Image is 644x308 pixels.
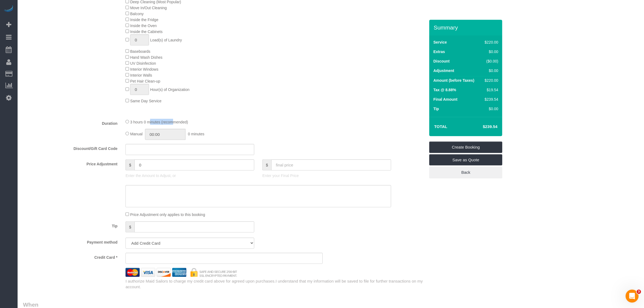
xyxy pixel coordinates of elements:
span: $ [126,159,134,171]
strong: Total [434,124,447,129]
h3: Summary [434,24,500,31]
div: $19.54 [483,87,498,93]
label: Tax @ 8.88% [433,87,456,93]
label: Service [433,40,447,45]
span: 3 hours 0 minutes (recommended) [130,120,188,124]
label: Final Amount [433,97,457,102]
span: Same Day Service [130,99,161,103]
span: Inside the Cabinets [130,30,163,34]
iframe: Intercom live chat [626,290,639,303]
span: UV Disinfection [130,61,156,65]
span: 0 minutes [188,132,204,136]
label: Credit Card * [19,253,121,260]
label: Tip [19,221,121,229]
span: Interior Windows [130,67,158,71]
span: Inside the Fridge [130,18,158,22]
img: credit cards [121,268,241,277]
label: Price Adjustment [19,159,121,167]
a: Save as Quote [429,154,502,166]
span: Hour(s) of Organization [150,87,190,92]
div: $0.00 [483,49,498,54]
span: Hand Wash Dishes [130,55,162,60]
div: $0.00 [483,106,498,112]
div: I authorize Maid Sailors to charge my credit card above for agreed upon purchases. [121,278,429,290]
label: Tip [433,106,439,112]
label: Discount [433,58,450,64]
div: ($0.00) [483,58,498,64]
p: Enter the Amount to Adjust, or [126,173,254,178]
span: Inside the Oven [130,24,157,28]
h4: $239.54 [467,124,497,129]
span: Load(s) of Laundry [150,38,182,42]
span: Balcony [130,12,144,16]
div: $220.00 [483,78,498,83]
label: Adjustment [433,68,454,73]
span: Baseboards [130,49,150,54]
a: Back [429,167,502,178]
p: Enter your Final Price [262,173,391,178]
span: 3 [637,290,641,294]
span: Manual [130,132,143,136]
span: $ [126,221,134,232]
label: Extras [433,49,445,54]
img: Automaid Logo [3,5,14,13]
div: $0.00 [483,68,498,73]
span: Interior Walls [130,73,152,77]
span: $ [262,159,271,171]
input: final price [271,159,391,171]
label: Payment method [19,238,121,245]
a: Create Booking [429,142,502,153]
span: Pet Hair Clean-up [130,79,160,83]
span: Move In/Out Cleaning [130,6,167,10]
div: $220.00 [483,40,498,45]
label: Discount/Gift Card Code [19,144,121,151]
div: $239.54 [483,97,498,102]
iframe: Secure card payment input frame [130,256,318,261]
label: Amount (before Taxes) [433,78,474,83]
span: Price Adjustment only applies to this booking [130,212,205,217]
label: Duration [19,119,121,126]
